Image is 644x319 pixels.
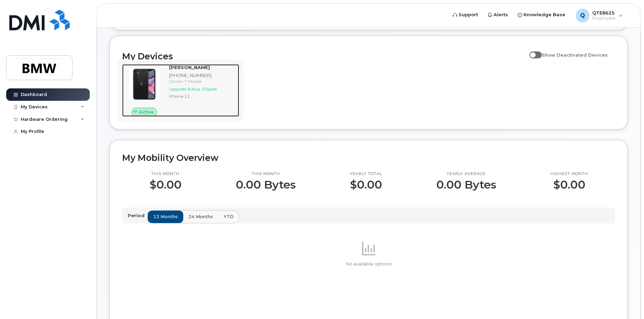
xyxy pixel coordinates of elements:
p: Yearly total [350,171,382,177]
img: iPhone_11.jpg [128,68,161,101]
a: Alerts [483,8,513,22]
span: 24 months [188,213,213,220]
p: This month [149,171,182,177]
strong: [PERSON_NAME] [169,65,210,70]
div: Carrier: T-Mobile [169,78,236,84]
span: QTE8625 [592,10,615,16]
p: Yearly average [436,171,496,177]
p: 0.00 Bytes [236,178,296,191]
h2: My Mobility Overview [122,153,615,163]
span: Support [459,11,478,18]
span: Show Deactivated Devices [542,52,608,58]
a: Active[PERSON_NAME][PHONE_NUMBER]Carrier: T-MobileUpgrade Status:EligibleiPhone 11 [122,64,239,117]
h2: My Devices [122,51,526,61]
p: Highest month [550,171,588,177]
span: Eligible [202,86,217,91]
input: Show Deactivated Devices [529,48,535,54]
p: Period [128,212,147,219]
p: $0.00 [350,178,382,191]
span: Employee [592,16,615,21]
iframe: Messenger Launcher [614,289,639,314]
span: YTD [224,213,234,220]
p: $0.00 [149,178,182,191]
span: Knowledge Base [524,11,565,18]
p: 0.00 Bytes [436,178,496,191]
a: Support [448,8,483,22]
div: QTE8625 [571,9,627,22]
span: Upgrade Status: [169,86,201,91]
span: Active [139,109,154,115]
p: $0.00 [550,178,588,191]
a: Knowledge Base [513,8,570,22]
div: [PHONE_NUMBER] [169,72,236,79]
span: Alerts [494,11,508,18]
span: Q [580,11,585,20]
p: No available options [122,261,615,267]
p: This month [236,171,296,177]
div: iPhone 11 [169,93,236,99]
